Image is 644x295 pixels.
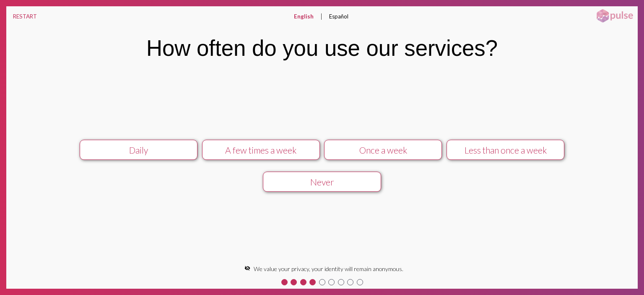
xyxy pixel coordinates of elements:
[322,6,355,26] button: Español
[447,140,564,160] button: Less than once a week
[594,8,636,23] img: pulsehorizontalsmall.png
[330,145,436,155] div: Once a week
[80,140,197,160] button: Daily
[208,145,314,155] div: A few times a week
[254,265,403,272] span: We value your privacy, your identity will remain anonymous.
[269,177,374,187] div: Never
[287,6,320,26] button: English
[324,140,442,160] button: Once a week
[146,35,498,61] div: How often do you use our services?
[244,265,250,271] mat-icon: visibility_off
[202,140,320,160] button: A few times a week
[263,172,381,192] button: Never
[6,6,44,26] button: RESTART
[86,145,191,155] div: Daily
[453,145,558,155] div: Less than once a week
